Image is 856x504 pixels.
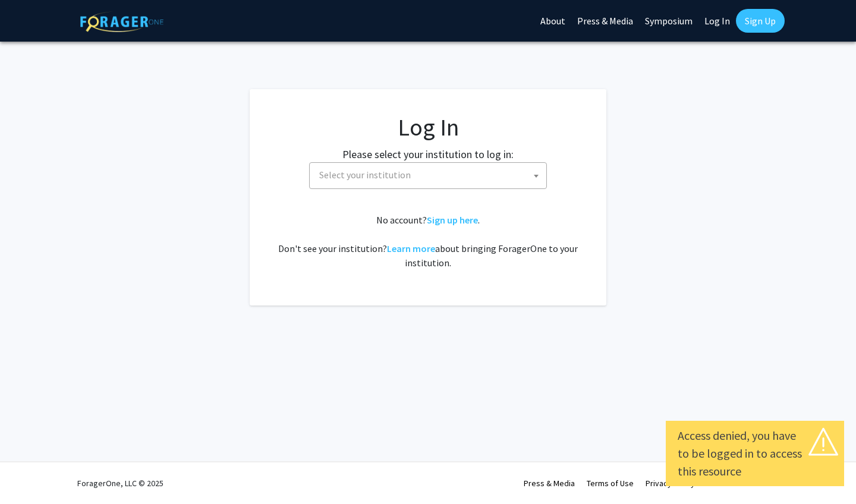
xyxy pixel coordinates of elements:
[342,146,514,162] label: Please select your institution to log in:
[646,478,695,489] a: Privacy Policy
[314,163,546,187] span: Select your institution
[273,213,583,270] div: No account? . Don't see your institution? about bringing ForagerOne to your institution.
[524,478,575,489] a: Press & Media
[80,11,163,32] img: ForagerOne Logo
[273,113,583,141] h1: Log In
[309,162,547,189] span: Select your institution
[319,169,411,181] span: Select your institution
[678,427,832,480] div: Access denied, you have to be logged in to access this resource
[736,9,785,33] a: Sign Up
[77,462,163,504] div: ForagerOne, LLC © 2025
[387,242,435,254] a: Learn more about bringing ForagerOne to your institution
[427,214,478,226] a: Sign up here
[587,478,634,489] a: Terms of Use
